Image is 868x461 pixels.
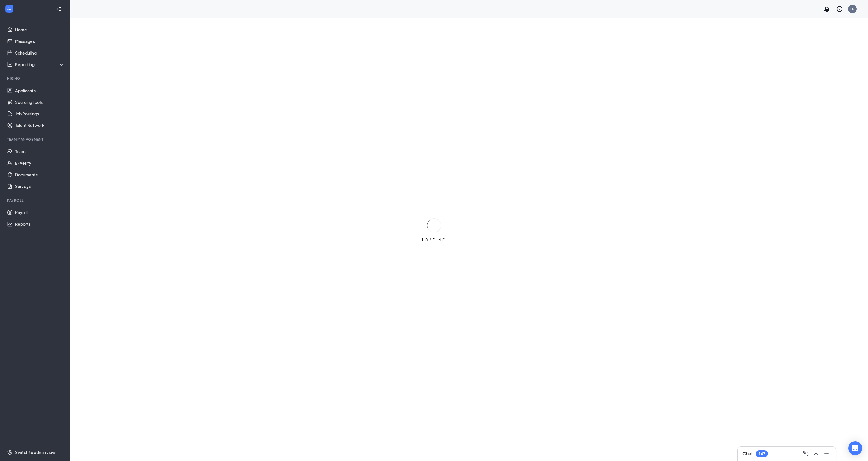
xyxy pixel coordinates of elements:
button: ChevronUp [811,449,821,458]
div: Team Management [7,137,64,142]
svg: Analysis [7,62,13,67]
div: Payroll [7,198,64,203]
div: Reporting [15,62,65,67]
div: Hiring [7,76,64,81]
a: Talent Network [15,120,65,131]
div: LOADING [420,238,449,243]
button: ComposeMessage [801,449,810,458]
a: Messages [15,35,65,47]
a: Applicants [15,85,65,96]
div: 147 [758,451,765,456]
a: Reports [15,218,65,230]
a: Documents [15,169,65,180]
svg: Minimize [823,450,830,457]
svg: Settings [7,449,13,455]
a: Payroll [15,207,65,218]
svg: WorkstreamLogo [6,6,12,12]
h3: Chat [742,451,753,457]
svg: ComposeMessage [802,450,809,457]
a: Job Postings [15,108,65,120]
a: Scheduling [15,47,65,59]
a: Surveys [15,180,65,192]
a: Home [15,24,65,35]
svg: Notifications [823,6,830,12]
div: LS [850,6,854,11]
a: Sourcing Tools [15,96,65,108]
svg: Collapse [56,6,62,12]
svg: QuestionInfo [836,6,843,12]
svg: ChevronUp [813,450,820,457]
a: E-Verify [15,157,65,169]
div: Open Intercom Messenger [848,441,862,455]
button: Minimize [822,449,831,458]
div: Switch to admin view [15,449,56,455]
a: Team [15,146,65,157]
